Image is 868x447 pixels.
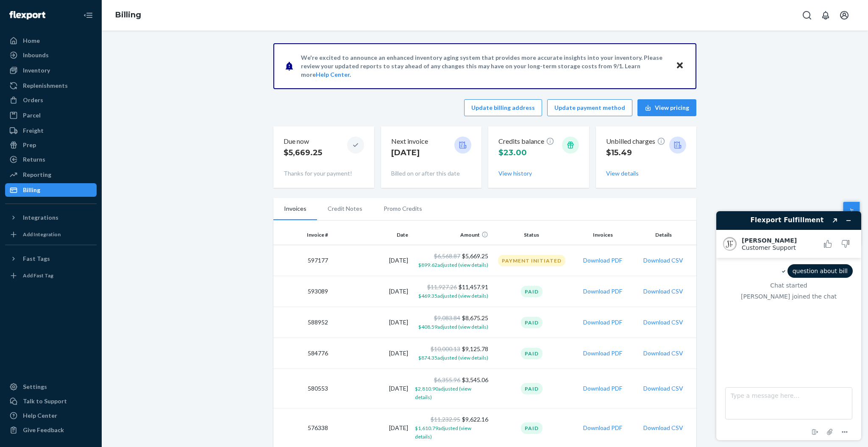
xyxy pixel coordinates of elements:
button: View details [606,169,639,178]
button: View history [498,169,532,178]
button: Fast Tags [5,252,97,265]
li: Promo Credits [373,198,433,219]
div: Paid [521,422,542,434]
div: Returns [23,155,45,164]
span: $11,232.95 [431,416,460,423]
button: Download CSV [643,256,683,265]
td: 597177 [273,245,331,276]
a: Settings [5,380,97,394]
div: Paid [521,348,542,359]
a: Add Integration [5,228,97,241]
iframe: Find more information here [709,204,868,447]
td: $11,457.91 [412,276,492,307]
th: Date [331,225,412,245]
a: Inventory [5,64,97,77]
div: Reporting [23,170,51,179]
span: $9,083.84 [434,314,460,321]
button: View pricing [637,99,696,116]
button: Download CSV [643,318,683,327]
div: Prep [23,141,36,149]
img: Flexport logo [9,11,45,20]
div: Orders [23,96,43,104]
a: Parcel [5,109,97,122]
a: Replenishments [5,79,97,92]
span: $899.62 adjusted (view details) [418,262,488,268]
a: Orders [5,93,97,107]
button: Close [674,60,685,72]
button: Download PDF [583,256,622,265]
div: Fast Tags [23,254,50,263]
td: 588952 [273,307,331,338]
div: Replenishments [23,81,68,90]
a: Freight [5,124,97,137]
td: $3,545.06 [412,369,492,408]
button: $2,810.90adjusted (view details) [415,384,488,401]
td: $5,669.25 [412,245,492,276]
td: 580553 [273,369,331,408]
span: $2,810.90 adjusted (view details) [415,386,471,400]
span: $11,927.26 [427,283,457,291]
button: Download PDF [583,287,622,296]
button: Open Search Box [798,7,815,24]
td: 593089 [273,276,331,307]
button: $1,610.79adjusted (view details) [415,424,488,441]
p: Thanks for your payment! [284,169,364,178]
button: $899.62adjusted (view details) [418,260,488,269]
button: Integrations [5,211,97,224]
td: $9,125.78 [412,338,492,369]
div: Home [23,36,40,45]
li: Invoices [273,198,317,220]
p: Billed on or after this date [391,169,472,178]
a: Returns [5,153,97,166]
span: $469.35 adjusted (view details) [418,293,488,299]
div: Talk to Support [23,397,67,405]
p: [DATE] [391,147,428,158]
a: Home [5,34,97,47]
th: Invoices [572,225,634,245]
div: Add Integration [23,231,61,238]
button: Give Feedback [5,423,97,437]
th: Details [634,225,696,245]
th: Status [492,225,572,245]
button: Download CSV [643,384,683,393]
button: $408.59adjusted (view details) [418,322,488,331]
td: [DATE] [331,307,412,338]
span: $874.35 adjusted (view details) [418,355,488,361]
div: Inbounds [23,51,49,59]
div: Paid [521,317,542,328]
div: Payment Initiated [498,255,565,266]
button: Open notifications [817,7,834,24]
button: Help Center [843,202,860,245]
p: We're excited to announce an enhanced inventory aging system that provides more accurate insights... [301,53,668,79]
li: Credit Notes [317,198,373,219]
th: Invoice # [273,225,331,245]
a: Help Center [316,71,350,78]
button: Download PDF [583,318,622,327]
span: $10,000.13 [431,345,460,352]
div: Integrations [23,213,58,222]
span: Chat [19,6,36,14]
td: [DATE] [331,338,412,369]
p: $5,669.25 [284,147,322,158]
button: Download PDF [583,424,622,432]
th: Amount [412,225,492,245]
span: $6,355.96 [434,376,460,383]
td: [DATE] [331,369,412,408]
button: Talk to Support [5,394,97,408]
span: $6,568.87 [434,252,460,260]
button: Download PDF [583,384,622,393]
td: [DATE] [331,245,412,276]
span: $1,610.79 adjusted (view details) [415,425,471,440]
